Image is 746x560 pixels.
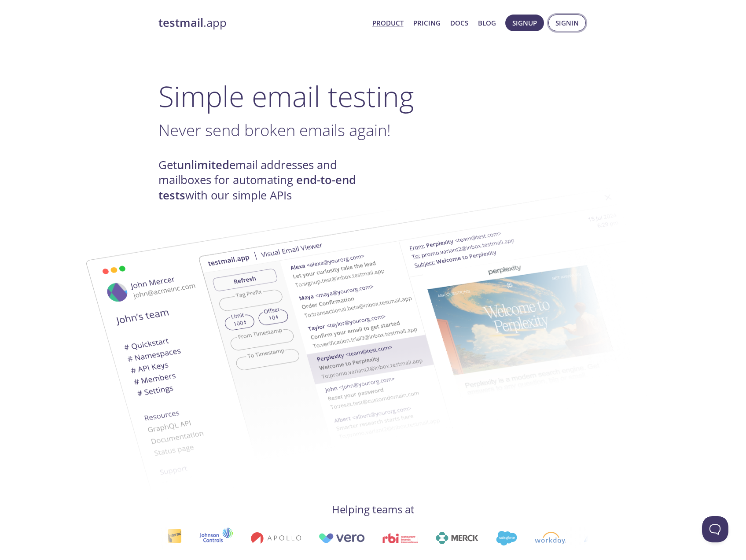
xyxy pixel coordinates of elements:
a: Blog [478,17,496,29]
strong: testmail [158,15,203,30]
a: testmail.app [158,15,365,30]
img: testmail-email-viewer [52,204,528,502]
img: merck [434,532,477,544]
h4: Get email addresses and mailboxes for automating with our simple APIs [158,158,373,203]
strong: end-to-end tests [158,172,356,203]
span: Signup [512,17,537,29]
img: workday [533,532,565,544]
iframe: Help Scout Beacon - Open [702,516,728,542]
a: Pricing [413,17,441,29]
img: vero [317,533,364,543]
img: rbi [381,533,417,543]
button: Signin [548,15,586,31]
span: Never send broken emails again! [158,119,391,141]
img: johnsoncontrols [198,527,232,549]
img: salesforce [494,531,515,545]
img: apollo [249,532,299,544]
a: Docs [450,17,468,29]
button: Signup [505,15,544,31]
h4: Helping teams at [158,502,588,516]
strong: unlimited [177,157,229,173]
a: Product [372,17,404,29]
span: Signin [555,17,579,29]
img: testmail-email-viewer [198,175,673,473]
h1: Simple email testing [158,79,588,113]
